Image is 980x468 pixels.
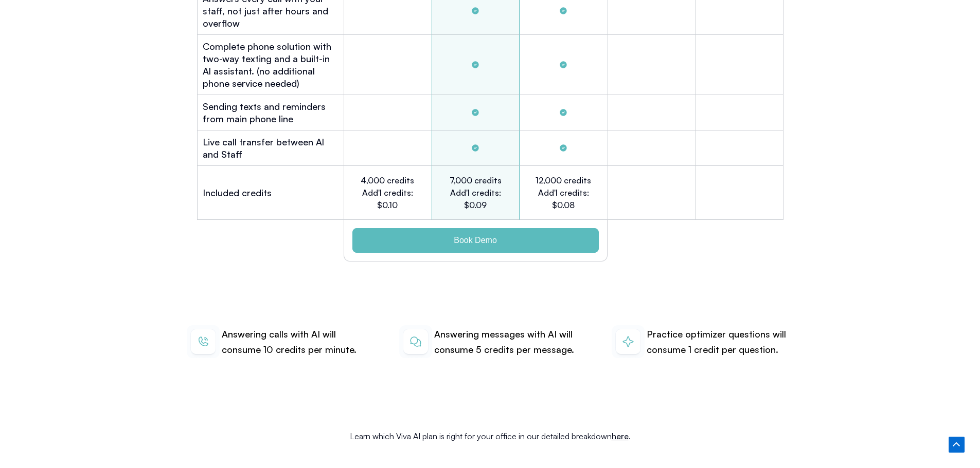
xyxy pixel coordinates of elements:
p: Answering calls with AI will consume 10 credits per minute. [222,327,368,357]
a: here [612,431,629,441]
h2: Complete phone solution with two-way texting and a built-in Al assistant. (no additional phone se... [203,40,338,89]
h2: 7,000 credits Add'l credits: $0.09 [447,174,504,211]
h2: 4,000 credits Add'l credits: $0.10 [359,174,416,211]
h2: Sending texts and reminders from main phone line [203,100,338,125]
h2: Live call transfer between Al and Staff [203,136,338,160]
p: Learn which Viva AI plan is right for your office in our detailed breakdown . [187,429,794,443]
p: Practice optimizer questions will consume 1 credit per question. [647,327,793,357]
a: Book Demo [352,228,599,253]
p: Answering messages with AI will consume 5 credits per message. [434,327,581,357]
h2: Included credits [203,186,272,199]
span: Book Demo [454,236,497,245]
h2: 12,000 credits Add'l credits: $0.08 [534,174,592,211]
